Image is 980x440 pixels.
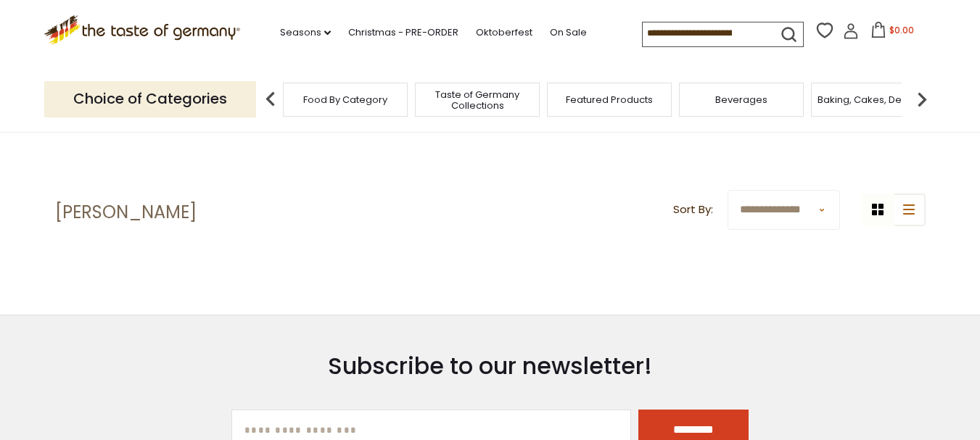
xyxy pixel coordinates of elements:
[231,352,749,381] h3: Subscribe to our newsletter!
[566,94,653,105] a: Featured Products
[907,85,936,114] img: next arrow
[862,22,923,43] button: $0.00
[348,25,458,41] a: Christmas - PRE-ORDER
[419,89,535,111] a: Taste of Germany Collections
[476,25,532,41] a: Oktoberfest
[550,25,587,41] a: On Sale
[889,24,914,36] span: $0.00
[44,81,256,117] p: Choice of Categories
[256,85,285,114] img: previous arrow
[673,201,713,219] label: Sort By:
[715,94,767,105] a: Beverages
[55,202,197,223] h1: [PERSON_NAME]
[818,94,930,105] a: Baking, Cakes, Desserts
[303,94,387,105] a: Food By Category
[280,25,331,41] a: Seasons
